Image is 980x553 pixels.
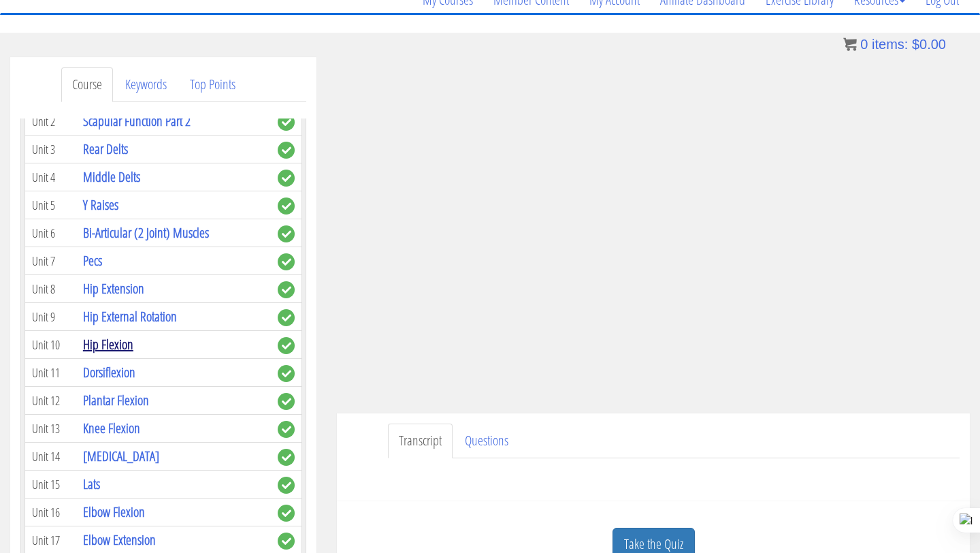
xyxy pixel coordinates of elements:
a: Hip External Rotation [83,307,177,326]
td: Unit 13 [25,415,76,443]
img: icon11.png [843,37,857,51]
a: Dorsiflexion [83,363,135,381]
a: [MEDICAL_DATA] [83,447,159,465]
a: Keywords [114,67,178,102]
a: Knee Flexion [83,419,140,437]
a: Questions [454,424,519,458]
span: complete [278,449,295,466]
td: Unit 6 [25,219,76,247]
span: complete [278,281,295,298]
td: Unit 16 [25,499,76,526]
a: Elbow Flexion [83,503,145,521]
a: Hip Flexion [83,335,133,353]
td: Unit 12 [25,387,76,415]
span: complete [278,365,295,382]
td: Unit 5 [25,191,76,219]
a: Lats [83,475,100,493]
span: 0 [860,37,868,52]
bdi: 0.00 [912,37,946,52]
td: Unit 14 [25,443,76,471]
td: Unit 11 [25,359,76,387]
td: Unit 4 [25,163,76,191]
a: Transcript [388,424,453,458]
td: Unit 2 [25,108,76,136]
span: complete [278,421,295,438]
span: complete [278,393,295,410]
a: 0 items: $0.00 [843,37,946,52]
span: complete [278,197,295,215]
a: Top Points [179,67,246,102]
span: complete [278,309,295,326]
span: complete [278,170,295,187]
td: Unit 3 [25,136,76,163]
a: Course [61,67,113,102]
td: Unit 9 [25,303,76,331]
span: items: [872,37,908,52]
a: Scapular Function Part 2 [83,112,191,130]
span: $ [912,37,919,52]
span: complete [278,225,295,242]
span: complete [278,337,295,354]
span: complete [278,533,295,550]
td: Unit 15 [25,471,76,499]
a: Rear Delts [83,140,128,158]
td: Unit 10 [25,331,76,359]
td: Unit 8 [25,275,76,303]
span: complete [278,253,295,270]
span: complete [278,477,295,494]
span: complete [278,142,295,159]
span: complete [278,505,295,522]
a: Plantar Flexion [83,391,149,409]
a: Elbow Extension [83,531,156,549]
a: Bi-Articular (2 Joint) Muscles [83,223,209,242]
a: Middle Delts [83,168,140,186]
span: complete [278,114,295,131]
a: Y Raises [83,195,118,214]
a: Hip Extension [83,279,144,298]
a: Pecs [83,251,102,270]
td: Unit 7 [25,247,76,275]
